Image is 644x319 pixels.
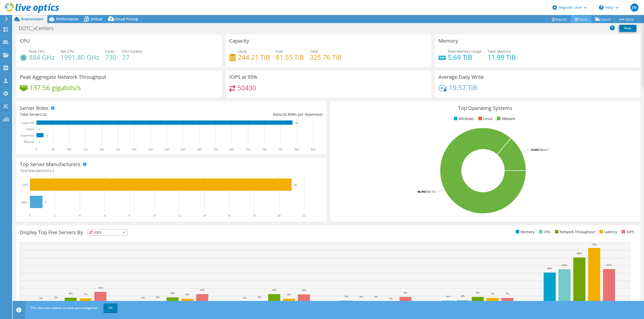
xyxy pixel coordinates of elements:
[43,112,47,117] span: 22
[491,292,495,295] text: 7%
[295,148,299,151] text: 800
[228,214,231,217] text: 16
[243,296,247,299] text: 2%
[453,116,474,121] li: Windows
[46,134,48,137] text: 22
[148,148,153,151] text: 350
[24,140,34,144] text: Physical
[20,105,49,111] h3: Server Roles
[438,38,458,44] h3: Memory
[29,85,81,90] h4: 137.56 gigabits/s
[156,296,160,299] text: 3%
[448,49,482,54] span: Peak Memory Usage
[607,263,612,266] text: 45%
[620,229,634,235] li: IOPS
[311,148,315,151] text: 850
[39,297,43,300] text: 1%
[51,148,54,151] text: 50
[425,190,435,194] tspan: ESXi 7.0
[99,148,104,151] text: 200
[287,293,291,296] text: 6%
[253,214,256,217] text: 18
[141,296,145,299] text: 2%
[334,105,637,111] h3: Top Operating Systems
[506,292,509,295] text: 7%
[531,148,538,152] tspan: 13.6%
[571,15,591,23] a: Share
[79,214,80,217] text: 4
[488,49,511,54] span: Total Memory
[344,295,348,298] text: 3%
[26,127,34,131] text: Virtual
[197,148,202,151] text: 500
[496,116,515,121] li: VMware
[67,148,71,151] text: 100
[20,112,171,117] div: Total Servers:
[272,288,277,291] text: 12%
[237,85,256,91] h4: 50430
[98,286,103,289] text: 15%
[69,292,73,295] text: 8%
[538,148,548,152] tspan: ESXi 6.7
[29,214,31,217] text: 0
[310,49,318,54] span: Total
[20,74,106,80] h3: Peak Aggregate Network Throughput
[614,15,638,23] a: More
[476,291,480,294] text: 8%
[153,214,156,217] text: 10
[132,148,136,151] text: 300
[203,214,206,217] text: 14
[103,303,117,312] a: OK
[29,49,45,54] span: Peak CPU
[277,214,280,217] text: 20
[477,116,492,121] li: Linux
[461,294,465,297] text: 4%
[404,291,408,294] text: 8%
[39,141,40,143] text: 0
[45,201,47,204] text: 1
[20,38,30,44] h3: CPU
[21,201,28,204] text: Other
[186,293,189,296] text: 6%
[438,74,484,80] h3: Average Daily Write
[83,148,88,151] text: 150
[283,112,290,117] span: 35.8
[171,112,323,117] div: Ratio: VMs per Hypervisor
[619,25,636,32] a: Print
[56,17,78,21] span: Performance
[20,168,323,173] h4: Total Manufacturers:
[276,54,304,60] h4: 81.55 TiB
[229,74,257,80] h3: IOPS at 95%
[178,214,181,217] text: 12
[538,229,550,235] li: CPU
[599,5,603,10] svg: \n
[39,128,40,131] text: 0
[20,162,80,167] h3: Top Server Manufacturers
[592,243,597,246] text: 73%
[418,190,425,194] tspan: 86.4%
[310,54,342,60] h4: 325.76 TiB
[122,49,142,54] span: CPU Sockets
[630,4,638,12] span: JW
[21,121,34,125] text: Guest VM
[294,183,297,186] text: 21
[449,85,477,90] h4: 19.57 TiB
[229,148,234,151] text: 600
[278,148,283,151] text: 750
[200,288,205,291] text: 12%
[591,15,615,23] a: Export
[446,295,450,298] text: 4%
[303,214,306,217] text: 22
[547,267,552,270] text: 40%
[105,54,116,60] h4: 730
[165,148,169,151] text: 400
[301,289,306,292] text: 12%
[262,148,267,151] text: 700
[598,229,617,235] li: Latency
[29,54,55,60] h4: 884 GHz
[488,54,516,60] h4: 11.99 TiB
[16,26,61,31] h1: DOTC_vCenters
[31,306,98,310] span: This site uses cookies to track your navigation.
[129,214,130,217] text: 8
[54,296,58,299] text: 2%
